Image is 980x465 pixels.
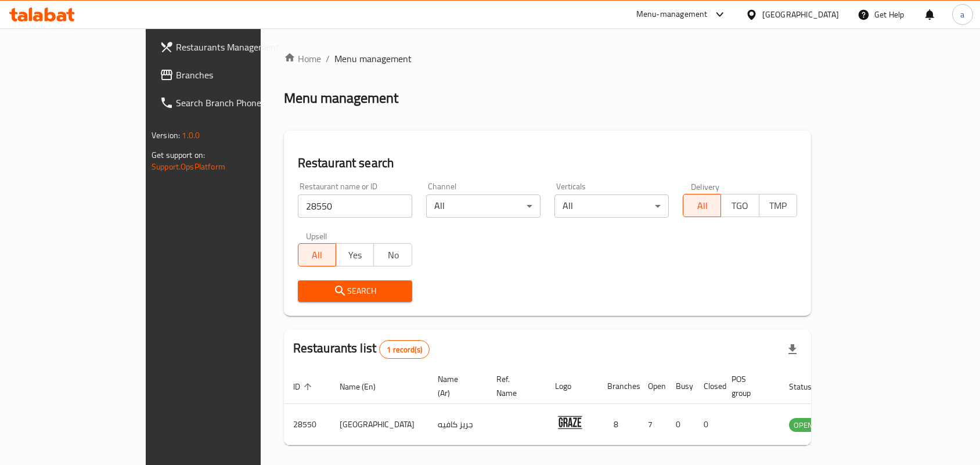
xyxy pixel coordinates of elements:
[683,194,721,217] button: All
[298,243,336,266] button: All
[303,247,332,264] span: All
[666,404,694,445] td: 0
[150,33,309,61] a: Restaurants Management
[293,340,430,359] h2: Restaurants list
[426,194,541,218] div: All
[779,336,806,363] div: Export file
[720,194,759,217] button: TGO
[330,404,428,445] td: [GEOGRAPHIC_DATA]
[789,380,827,394] span: Status
[598,369,639,404] th: Branches
[636,8,708,21] div: Menu-management
[334,52,412,66] span: Menu management
[298,194,412,218] input: Search for restaurant name or ID..
[176,40,300,54] span: Restaurants Management
[306,232,327,240] label: Upsell
[555,408,584,437] img: Graze Cafe
[379,247,407,264] span: No
[694,404,722,445] td: 0
[340,380,391,394] span: Name (En)
[284,89,398,107] h2: Menu management
[307,284,403,298] span: Search
[284,52,811,66] nav: breadcrumb
[546,369,598,404] th: Logo
[554,194,669,218] div: All
[428,404,487,445] td: جريز كافيه
[762,8,839,21] div: [GEOGRAPHIC_DATA]
[380,344,429,355] span: 1 record(s)
[960,8,964,21] span: a
[789,419,817,432] span: OPEN
[639,369,666,404] th: Open
[293,380,315,394] span: ID
[298,154,797,172] h2: Restaurant search
[326,52,330,66] li: /
[176,68,300,82] span: Branches
[764,197,792,214] span: TMP
[639,404,666,445] td: 7
[379,340,430,359] div: Total records count
[182,128,200,143] span: 1.0.0
[726,197,754,214] span: TGO
[732,372,766,400] span: POS group
[152,147,205,163] span: Get support on:
[691,182,720,190] label: Delivery
[438,372,473,400] span: Name (Ar)
[341,247,369,264] span: Yes
[694,369,722,404] th: Closed
[150,89,309,117] a: Search Branch Phone
[496,372,532,400] span: Ref. Name
[150,61,309,89] a: Branches
[759,194,797,217] button: TMP
[176,96,300,110] span: Search Branch Phone
[284,369,881,445] table: enhanced table
[598,404,639,445] td: 8
[152,128,180,143] span: Version:
[373,243,412,266] button: No
[298,280,412,302] button: Search
[336,243,374,266] button: Yes
[666,369,694,404] th: Busy
[688,197,716,214] span: All
[152,159,225,174] a: Support.OpsPlatform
